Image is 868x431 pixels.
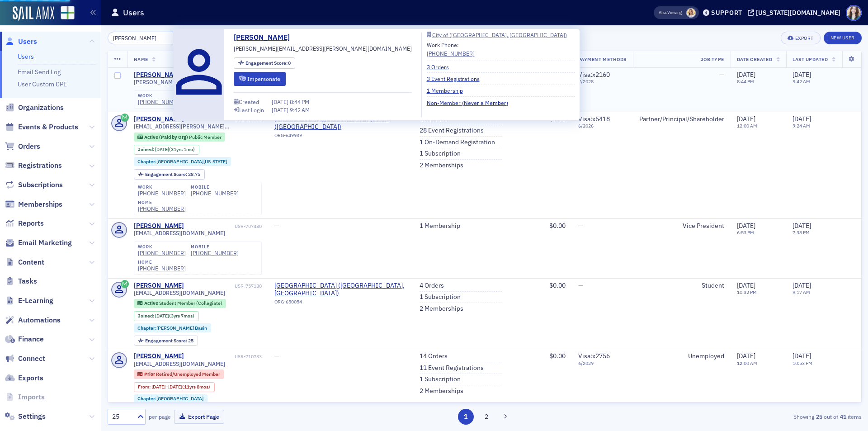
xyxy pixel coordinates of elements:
label: per page [149,412,171,421]
a: 2 Memberships [420,387,463,395]
span: Chapter : [137,325,156,331]
a: Non-Member (Never a Member) [427,99,515,107]
span: Visa : x5418 [578,115,610,123]
span: Exports [18,373,43,383]
span: — [578,222,583,230]
a: Connect [5,354,45,364]
a: 4 Orders [420,282,444,290]
a: Finance [5,334,44,344]
div: work [138,185,186,190]
span: Last Updated [793,56,828,62]
time: 9:24 AM [793,123,810,129]
a: Chapter:[GEOGRAPHIC_DATA][US_STATE] [137,159,227,165]
div: [PHONE_NUMBER] [138,265,186,272]
span: [EMAIL_ADDRESS][DOMAIN_NAME] [134,289,225,296]
h1: Users [123,7,144,18]
span: 6 / 2026 [578,123,627,129]
time: 10:53 PM [793,360,812,366]
a: Users [18,52,34,61]
a: 1 Subscription [420,293,461,301]
span: Users [18,37,37,47]
a: 1 Subscription [420,375,461,384]
a: [PERSON_NAME] [134,222,184,230]
span: [EMAIL_ADDRESS][PERSON_NAME][DOMAIN_NAME] [134,123,262,130]
span: Joined : [138,313,155,319]
span: [DATE] [151,384,165,390]
img: SailAMX [61,6,75,20]
span: 8:44 PM [290,98,309,105]
a: [PHONE_NUMBER] [191,250,239,256]
span: [DATE] [793,115,811,123]
span: [DATE] [168,384,182,390]
div: [PHONE_NUMBER] [138,205,186,212]
span: $0.00 [549,222,566,230]
time: 10:32 PM [737,289,757,295]
a: 2 Memberships [420,161,463,170]
div: Vice President [639,222,724,230]
span: — [578,281,583,289]
span: Visa : x2160 [578,71,610,79]
div: Chapter: [134,323,212,332]
div: Chapter: [134,394,208,403]
a: 1 Membership [420,222,460,230]
span: Engagement Score : [245,60,288,66]
span: Retired/Unemployed Member [156,371,220,377]
div: home [138,260,186,265]
input: Search… [108,32,194,44]
time: 6:53 PM [737,229,754,236]
span: [DATE] [737,115,755,123]
div: 0 [245,61,291,66]
div: work [138,244,186,250]
span: Active [144,300,159,306]
span: Date Created [737,56,772,62]
span: Content [18,257,44,267]
time: 7:38 PM [793,229,810,236]
div: From: 2011-08-23 00:00:00 [134,382,215,392]
a: [PHONE_NUMBER] [138,190,186,197]
a: Automations [5,315,61,325]
img: SailAMX [13,6,54,21]
span: Subscriptions [18,180,63,190]
a: [PERSON_NAME] [PERSON_NAME] CPAs ([GEOGRAPHIC_DATA]) [274,115,407,131]
div: USR-710733 [185,354,262,360]
a: [PHONE_NUMBER] [191,190,239,197]
a: [PHONE_NUMBER] [138,250,186,256]
a: 1 Membership [427,86,470,95]
span: [DATE] [737,71,755,79]
a: 1 Subscription [420,150,461,158]
span: [DATE] [272,98,290,105]
span: — [274,222,279,230]
strong: 41 [838,412,848,421]
a: Imports [5,392,45,402]
div: [PERSON_NAME] [134,115,184,123]
span: Engagement Score : [145,171,188,177]
time: 8:44 PM [737,78,754,85]
a: 3 Orders [427,63,456,71]
div: 28.75 [145,172,200,177]
span: Tasks [18,276,37,286]
span: Name [134,56,148,62]
span: Job Type [701,56,724,62]
div: [US_STATE][DOMAIN_NAME] [756,9,840,17]
span: [DATE] [793,222,811,230]
a: Chapter:[GEOGRAPHIC_DATA] [137,396,203,402]
span: E-Learning [18,296,53,306]
a: Users [5,37,37,47]
span: [EMAIL_ADDRESS][DOMAIN_NAME] [134,230,225,237]
span: — [719,71,724,79]
span: — [274,352,279,360]
span: [DATE] [737,352,755,360]
div: Export [795,36,814,41]
a: Settings [5,412,46,422]
div: (3yrs 7mos) [155,313,194,319]
div: – (11yrs 8mos) [151,384,210,390]
a: View Homepage [54,6,75,21]
a: [PERSON_NAME] [134,352,184,360]
a: Orders [5,142,40,152]
span: Machen McChesney CPAs (Auburn) [274,115,407,131]
span: [DATE] [155,146,169,152]
span: Payment Methods [578,56,627,62]
a: Email Send Log [18,68,61,76]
